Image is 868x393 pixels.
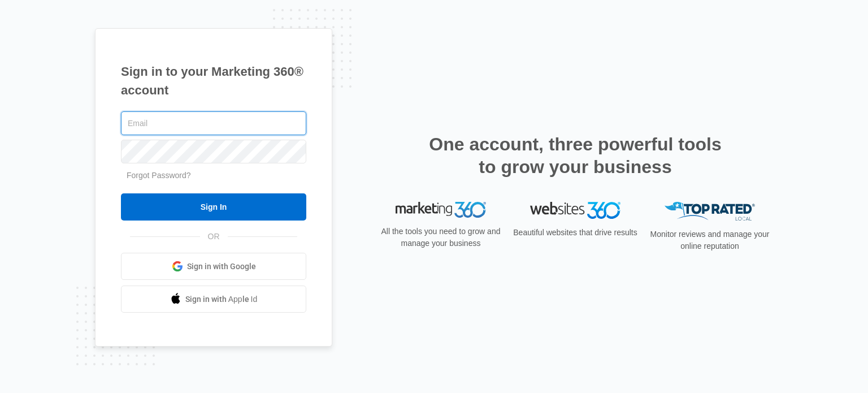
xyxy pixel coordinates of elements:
p: Monitor reviews and manage your online reputation [646,228,773,252]
img: Websites 360 [530,202,620,218]
h1: Sign in to your Marketing 360® account [121,62,306,100]
img: Top Rated Local [665,202,755,221]
h2: One account, three powerful tools to grow your business [426,133,725,178]
input: Email [121,111,306,135]
a: Forgot Password? [127,171,191,180]
span: Sign in with Apple Id [185,293,258,305]
a: Sign in with Apple Id [121,286,306,313]
input: Sign In [121,193,306,221]
p: All the tools you need to grow and manage your business [377,226,504,249]
span: OR [200,231,228,243]
p: Beautiful websites that drive results [512,227,639,239]
span: Sign in with Google [187,261,256,273]
img: Marketing 360 [396,202,486,218]
a: Sign in with Google [121,253,306,280]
